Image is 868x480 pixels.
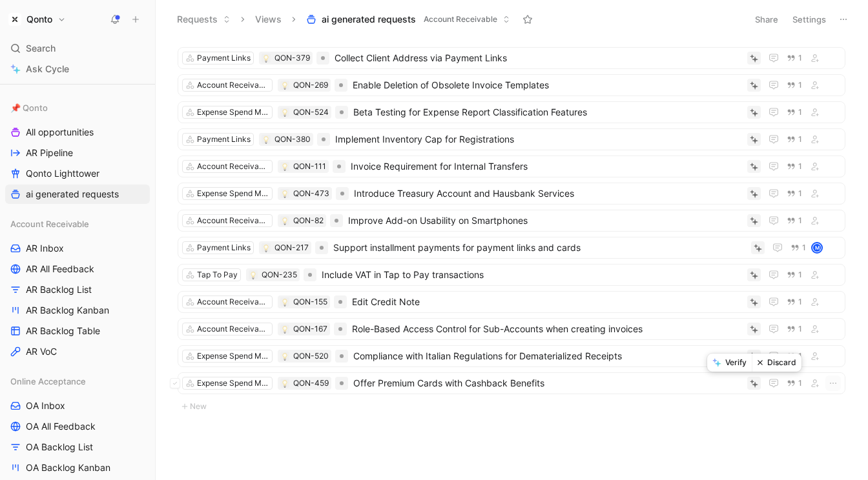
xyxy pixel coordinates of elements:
a: Ask Cycle [5,59,150,79]
span: Account Receivable [10,217,89,230]
span: ai generated requests [26,188,119,201]
a: Account Receivable💡QON-269Enable Deletion of Obsolete Invoice Templates1 [178,74,845,96]
button: 💡 [262,54,271,63]
button: 💡 [280,216,289,225]
a: AR Backlog Kanban [5,301,150,320]
img: 💡 [281,190,289,198]
img: 💡 [281,326,289,334]
a: Account Receivable💡QON-82Improve Add-on Usability on Smartphones1 [178,210,845,232]
div: QON-235 [262,268,297,281]
span: 1 [798,217,802,225]
a: Tap To Pay💡QON-235Include VAT in Tap to Pay transactions1 [178,264,845,286]
div: QON-167 [293,323,327,335]
a: ai generated requests [5,185,150,204]
div: Search [5,39,150,58]
button: 💡 [280,352,289,361]
span: Include VAT in Tap to Pay transactions [322,267,742,283]
button: Verify [707,354,752,372]
button: 💡 [280,108,289,117]
span: 1 [802,244,806,252]
div: Account Receivable [197,214,269,227]
a: Account Receivable💡QON-167Role-Based Access Control for Sub-Accounts when creating invoices1 [178,318,845,340]
span: 1 [798,135,802,143]
button: 1 [784,376,805,390]
span: 📌 Qonto [10,101,48,114]
span: AR Pipeline [26,146,73,159]
div: QON-524 [293,106,329,119]
div: 📌 QontoAll opportunitiesAR PipelineQonto Lighttowerai generated requests [5,98,150,204]
div: 💡 [262,243,271,252]
span: OA Backlog List [26,441,93,454]
button: 💡 [280,162,289,171]
div: Online Acceptance [5,372,150,391]
button: 1 [784,322,805,336]
a: Qonto Lighttower [5,164,150,183]
a: Account Receivable💡QON-111Invoice Requirement for Internal Transfers1 [178,155,845,177]
img: Qonto [8,13,21,26]
a: Expense Spend Management💡QON-520Compliance with Italian Regulations for Dematerialized Receipts1 [178,345,845,367]
div: 💡 [249,270,258,279]
span: AR Backlog Table [26,325,100,337]
span: AR Backlog Kanban [26,304,109,317]
button: 💡 [280,379,289,388]
div: QON-473 [293,187,329,200]
div: QON-269 [293,79,328,92]
div: QON-380 [274,133,311,146]
span: Beta Testing for Expense Report Classification Features [353,105,742,120]
img: 💡 [262,245,270,252]
span: AR All Feedback [26,263,94,275]
div: Expense Spend Management [197,377,269,390]
div: 📌 Qonto [5,98,150,117]
span: 1 [798,81,802,89]
a: Expense Spend Management💡QON-473Introduce Treasury Account and Hausbank Services1 [178,183,845,205]
img: 💡 [249,272,257,279]
button: 1 [784,51,805,65]
span: All opportunities [26,126,94,139]
span: Edit Credit Note [352,294,742,310]
span: 1 [798,379,802,387]
span: Account Receivable [424,13,497,26]
span: Support installment payments for payment links and cards [333,240,746,255]
span: Ask Cycle [26,61,69,77]
div: QON-82 [293,214,324,227]
button: 1 [784,268,805,282]
a: AR Backlog Table [5,321,150,341]
span: Enable Deletion of Obsolete Invoice Templates [353,77,742,93]
button: Share [749,10,784,28]
span: Improve Add-on Usability on Smartphones [348,213,742,228]
img: 💡 [281,109,289,117]
button: 💡 [280,81,289,90]
span: OA Inbox [26,399,65,412]
button: 1 [784,214,805,228]
div: Expense Spend Management [197,106,269,119]
div: Account Receivable [197,160,269,173]
a: AR VoC [5,342,150,361]
div: Payment Links [197,241,251,254]
span: 1 [798,108,802,116]
div: Account Receivable [197,79,269,92]
img: 💡 [281,163,289,171]
a: AR Pipeline [5,143,150,163]
a: OA Backlog List [5,437,150,457]
button: 💡 [280,325,289,334]
div: Account ReceivableAR InboxAR All FeedbackAR Backlog ListAR Backlog KanbanAR Backlog TableAR VoC [5,214,150,361]
img: 💡 [281,353,289,361]
div: Payment Links [197,52,251,65]
button: 💡 [280,297,289,306]
span: Online Acceptance [10,375,86,388]
div: QON-459 [293,377,329,390]
button: 💡 [262,135,271,144]
a: Expense Spend Management💡QON-524Beta Testing for Expense Report Classification Features1 [178,101,845,123]
span: Role-Based Access Control for Sub-Accounts when creating invoices [352,321,742,337]
span: Implement Inventory Cap for Registrations [335,132,742,147]
span: 1 [798,163,802,170]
